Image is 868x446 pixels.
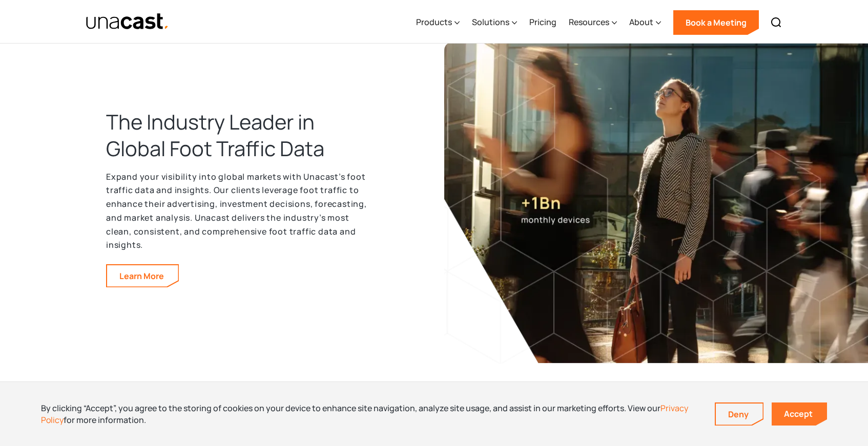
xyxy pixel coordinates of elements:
img: Search icon [770,16,782,29]
div: Solutions [472,16,509,28]
a: Book a Meeting [673,10,759,35]
div: Products [416,16,452,28]
a: Accept [772,402,827,426]
a: Deny [716,403,763,425]
div: Resources [569,2,617,44]
h2: The Industry Leader in Global Foot Traffic Data [106,109,373,162]
img: Unacast text logo [86,13,169,31]
div: Solutions [472,2,517,44]
div: About [629,2,661,44]
p: Expand your visibility into global markets with Unacast’s foot traffic data and insights. Our cli... [106,170,373,252]
div: Resources [569,16,609,28]
div: About [629,16,653,28]
a: home [86,13,169,31]
a: Learn more about our foot traffic data [107,265,178,287]
div: By clicking “Accept”, you agree to the storing of cookies on your device to enhance site navigati... [41,402,699,426]
a: Privacy Policy [41,402,688,425]
a: Pricing [529,2,556,44]
div: Products [416,2,460,44]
